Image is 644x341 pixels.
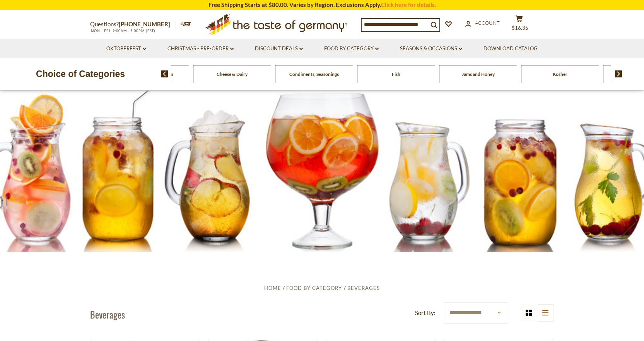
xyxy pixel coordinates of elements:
a: Discount Deals [255,45,303,53]
a: Food By Category [324,45,379,53]
span: MON - FRI, 9:00AM - 5:00PM (EST) [90,29,156,33]
a: Cheese & Dairy [217,71,248,77]
a: Account [465,19,500,27]
p: Questions? [90,19,176,29]
a: Fish [392,71,400,77]
a: Kosher [553,71,567,77]
a: Oktoberfest [106,45,146,53]
span: $16.35 [512,25,528,31]
a: Food By Category [286,285,342,291]
a: [PHONE_NUMBER] [119,21,170,27]
a: Beverages [347,285,380,291]
a: Download Catalog [483,45,538,53]
a: Jams and Honey [462,71,495,77]
img: previous arrow [161,70,168,77]
a: Condiments, Seasonings [289,71,339,77]
button: $16.35 [508,15,531,34]
img: next arrow [615,70,622,77]
h1: Beverages [90,308,125,320]
span: Account [475,20,500,26]
a: Christmas - PRE-ORDER [167,45,234,53]
a: Home [264,285,281,291]
a: Click here for details. [381,1,436,8]
label: Sort By: [415,308,436,318]
a: Seasons & Occasions [400,45,462,53]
